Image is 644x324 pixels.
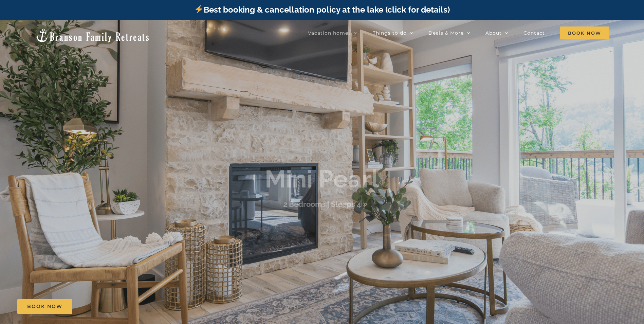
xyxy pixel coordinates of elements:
[523,26,545,40] a: Contact
[283,200,361,209] h3: 2 Bedrooms | Sleeps 4
[308,31,351,35] span: Vacation homes
[27,304,62,309] span: Book Now
[428,31,464,35] span: Deals & More
[35,28,150,43] img: Branson Family Retreats Logo
[523,31,545,35] span: Contact
[485,31,502,35] span: About
[308,26,609,40] nav: Main Menu
[373,31,407,35] span: Things to do
[560,26,609,39] span: Book Now
[17,299,72,314] a: Book Now
[265,164,379,193] b: Mini Pearl
[195,5,203,13] img: ⚡️
[194,5,449,15] a: Best booking & cancellation policy at the lake (click for details)
[428,26,470,40] a: Deals & More
[308,26,357,40] a: Vacation homes
[373,26,413,40] a: Things to do
[485,26,508,40] a: About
